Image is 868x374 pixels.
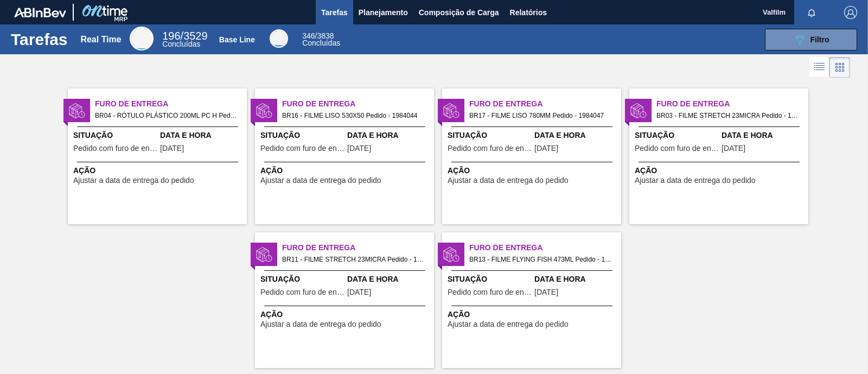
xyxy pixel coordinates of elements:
span: Ação [635,165,806,176]
span: Furo de Entrega [282,242,434,253]
span: BR11 - FILME STRETCH 23MICRA Pedido - 1971026 [282,253,425,265]
span: Ajustar a data de entrega do pedido [73,176,194,185]
span: 18/08/2025, [722,144,745,153]
img: Logout [844,6,857,19]
img: status [69,103,85,119]
span: Concluídas [302,39,340,47]
div: Real Time [80,35,121,45]
div: Base Line [219,35,255,44]
span: Ajustar a data de entrega do pedido [260,320,381,328]
span: BR13 - FILME FLYING FISH 473ML Pedido - 1972005 [469,253,612,265]
span: BR04 - RÓTULO PLÁSTICO 200ML PC H Pedido - 1988871 [95,110,238,122]
span: Situação [260,130,344,141]
img: status [256,246,272,263]
span: 18/08/2025, [347,288,371,296]
span: Pedido com furo de entrega [448,288,532,296]
div: Real Time [130,27,154,50]
span: Ação [260,309,431,320]
span: Ajustar a data de entrega do pedido [635,176,756,185]
button: Filtro [765,29,857,50]
span: 22/07/2025, [534,288,558,296]
img: status [256,103,272,119]
span: Pedido com furo de entrega [635,144,719,153]
span: BR03 - FILME STRETCH 23MICRA Pedido - 1970230 [656,110,800,122]
span: Furo de Entrega [95,98,247,110]
button: Notificações [794,5,829,20]
span: 19/08/2025, [160,144,184,153]
span: Furo de Entrega [282,98,434,110]
span: Situação [448,130,532,141]
span: 19/08/2025, [347,144,371,153]
span: Pedido com furo de entrega [260,288,344,296]
div: Real Time [162,31,207,48]
span: Ajustar a data de entrega do pedido [448,320,569,328]
span: Data e Hora [347,130,431,141]
span: Planejamento [359,6,408,19]
span: Filtro [810,35,829,44]
img: status [443,103,459,119]
span: Data e Hora [722,130,806,141]
span: Situação [635,130,719,141]
span: / 3529 [162,30,207,42]
h1: Tarefas [11,33,68,46]
div: Visão em Cards [829,57,850,78]
span: Situação [448,274,532,285]
img: TNhmsLtSVTkK8tSr43FrP2fwEKptu5GPRR3wAAAABJRU5ErkJggg== [14,8,66,17]
span: 196 [162,30,180,42]
span: Pedido com furo de entrega [73,144,157,153]
div: Visão em Lista [809,57,829,78]
span: Furo de Entrega [469,98,621,110]
span: Data e Hora [347,274,431,285]
span: Ação [448,165,618,176]
span: Concluídas [162,40,200,48]
span: Pedido com furo de entrega [260,144,344,153]
span: / 3838 [302,31,334,40]
span: 19/08/2025, [534,144,558,153]
div: Base Line [302,33,340,47]
img: status [630,103,647,119]
span: Pedido com furo de entrega [448,144,532,153]
img: status [443,246,459,263]
span: Data e Hora [534,274,618,285]
span: Situação [73,130,157,141]
span: Relatórios [510,6,547,19]
span: Ação [260,165,431,176]
span: Furo de Entrega [656,98,808,110]
span: Furo de Entrega [469,242,621,253]
span: Ajustar a data de entrega do pedido [260,176,381,185]
span: BR17 - FILME LISO 780MM Pedido - 1984047 [469,110,612,122]
span: Data e Hora [160,130,244,141]
span: 346 [302,31,315,40]
span: Data e Hora [534,130,618,141]
span: Ação [73,165,244,176]
span: Tarefas [321,6,348,19]
span: Composição de Carga [419,6,499,19]
div: Base Line [270,29,288,48]
span: Situação [260,274,344,285]
span: Ajustar a data de entrega do pedido [448,176,569,185]
span: BR16 - FILME LISO 530X50 Pedido - 1984044 [282,110,425,122]
span: Ação [448,309,618,320]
